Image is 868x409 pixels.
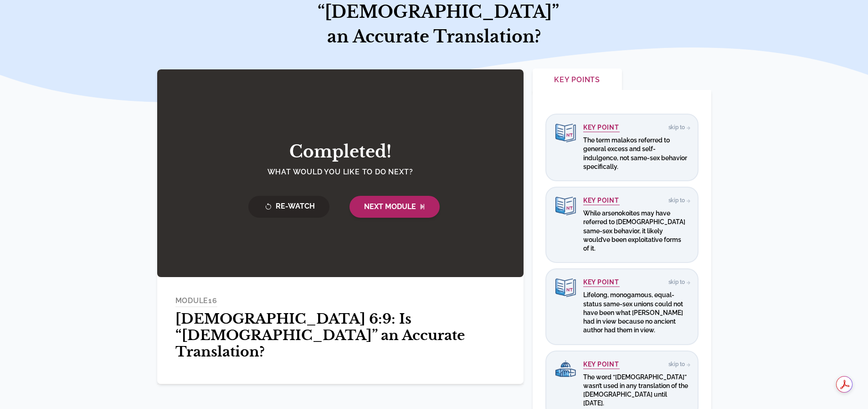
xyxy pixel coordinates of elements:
[668,124,688,131] span: Skip to
[263,201,315,212] span: Re-Watch
[230,167,451,178] h4: What would you like to do next?
[668,279,688,285] span: Skip to
[175,295,217,307] h4: MODULE 16
[583,361,620,369] h4: Key Point
[583,197,620,205] h4: Key Point
[230,143,451,161] h2: Completed!
[583,278,620,287] h4: Key Point
[349,196,440,218] button: Next Module
[583,209,688,253] p: While arsenokoites may have referred to [DEMOGRAPHIC_DATA] same-sex behavior, it likely would’ve ...
[583,373,688,408] p: The word “[DEMOGRAPHIC_DATA]” wasn’t used in any translation of the [DEMOGRAPHIC_DATA] until [DATE].
[668,197,688,204] span: Skip to
[175,311,505,360] h1: [DEMOGRAPHIC_DATA] 6:9: Is “[DEMOGRAPHIC_DATA]” an Accurate Translation?
[583,136,688,171] p: The term malakos referred to general excess and self-indulgence, not same-sex behavior specifically.
[583,124,620,132] h4: Key Point
[364,201,425,212] span: Next Module
[583,291,688,335] p: Lifelong, monogamous, equal-status same-sex unions could not have been what [PERSON_NAME] had in ...
[248,196,329,218] button: Re-Watch
[668,361,688,367] span: Skip to
[533,68,622,93] button: Key Points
